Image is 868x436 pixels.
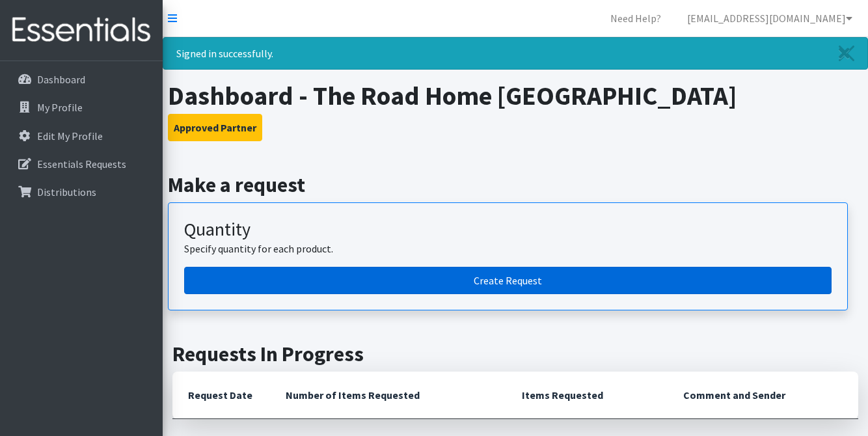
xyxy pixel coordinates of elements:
th: Request Date [172,372,270,419]
a: Distributions [5,179,157,205]
p: Edit My Profile [37,129,103,143]
img: HumanEssentials [5,8,157,52]
p: Dashboard [37,73,85,86]
a: Edit My Profile [5,123,157,149]
th: Comment and Sender [668,372,858,419]
p: Essentials Requests [37,157,126,170]
a: Need Help? [600,5,671,31]
a: [EMAIL_ADDRESS][DOMAIN_NAME] [677,5,863,31]
th: Number of Items Requested [270,372,506,419]
h2: Requests In Progress [172,342,858,366]
div: Signed in successfully. [163,37,868,70]
a: Essentials Requests [5,151,157,177]
a: My Profile [5,94,157,120]
button: Approved Partner [168,114,262,141]
a: Create a request by quantity [184,267,832,294]
a: Dashboard [5,66,157,92]
p: Specify quantity for each product. [184,241,832,256]
h2: Make a request [168,172,863,197]
p: Distributions [37,185,96,198]
th: Items Requested [506,372,667,419]
h3: Quantity [184,219,832,241]
h1: Dashboard - The Road Home [GEOGRAPHIC_DATA] [168,80,863,111]
a: Close [826,38,867,69]
p: My Profile [37,101,83,114]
